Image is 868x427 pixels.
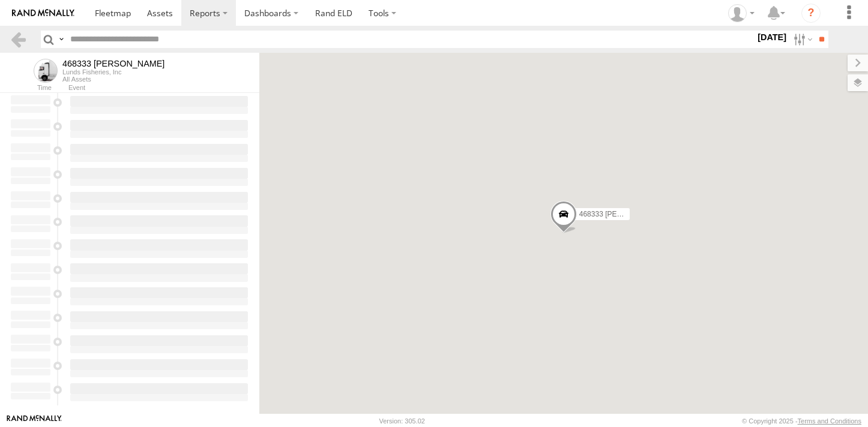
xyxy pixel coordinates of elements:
[798,417,861,425] a: Terms and Conditions
[7,415,62,427] a: Visit our Website
[10,31,27,48] a: Back to previous Page
[579,210,665,218] span: 468333 [PERSON_NAME]
[62,68,164,76] div: Lunds Fisheries, Inc
[68,85,259,91] div: Event
[789,31,815,48] label: Search Filter Options
[755,31,789,44] label: [DATE]
[56,31,66,48] label: Search Query
[742,417,861,425] div: © Copyright 2025 -
[62,59,164,68] div: 468333 Lee - View Asset History
[62,76,164,83] div: All Assets
[724,4,759,22] div: Dale Gerhard
[801,4,821,23] i: ?
[10,85,52,91] div: Time
[379,417,425,425] div: Version: 305.02
[12,9,74,17] img: rand-logo.svg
